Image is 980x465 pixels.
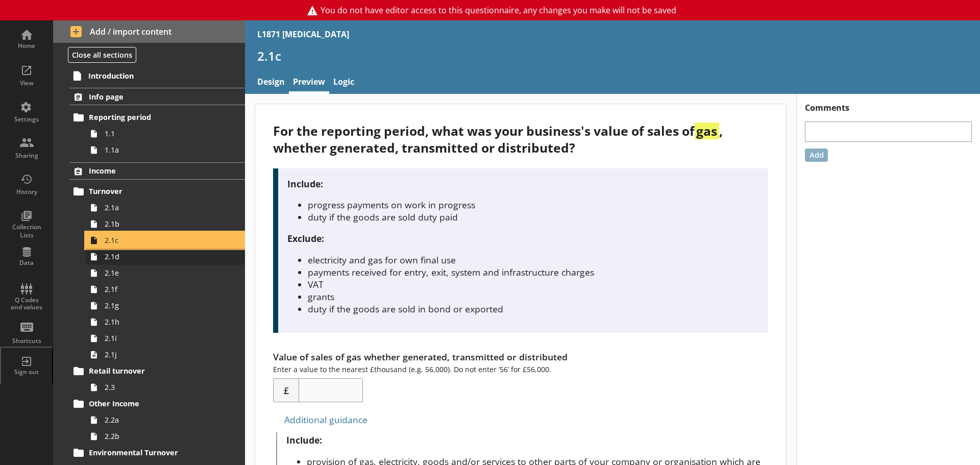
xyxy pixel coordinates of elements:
[9,42,44,50] div: Home
[86,265,245,281] a: 2.1e
[105,235,218,245] span: 2.1c
[253,72,289,94] a: Design
[105,203,218,212] span: 2.1a
[88,71,214,81] span: Introduction
[9,223,44,239] div: Collection Lists
[70,26,228,37] span: Add / import content
[75,396,245,445] li: Other Income2.2a2.2b
[53,20,245,43] button: Add / import content
[9,115,44,124] div: Settings
[89,92,214,102] span: Info page
[105,129,218,138] span: 1.1
[86,330,245,347] a: 2.1i
[9,368,44,376] div: Sign out
[105,333,218,343] span: 2.1i
[695,123,719,139] strong: gas
[273,411,768,428] div: Additional guidance
[70,183,245,200] a: Turnover
[89,448,214,457] span: Environmental Turnover
[86,142,245,158] a: 1.1a
[105,301,218,310] span: 2.1g
[86,200,245,216] a: 2.1a
[329,72,358,94] a: Logic
[86,379,245,396] a: 2.3
[105,415,218,425] span: 2.2a
[86,216,245,232] a: 2.1b
[105,431,218,441] span: 2.2b
[89,366,214,376] span: Retail turnover
[70,396,245,412] a: Other Income
[86,126,245,142] a: 1.1
[86,428,245,445] a: 2.2b
[308,254,759,266] li: electricity and gas for own final use
[308,199,759,211] li: progress payments on work in progress
[53,88,245,158] li: Info pageReporting period1.11.1a
[86,347,245,363] a: 2.1j
[273,123,768,156] div: For the reporting period, what was your business's value of sales of , whether generated, transmi...
[287,178,323,190] strong: Include:
[308,266,759,278] li: payments received for entry, exit, system and infrastructure charges
[89,166,214,176] span: Income
[105,252,218,261] span: 2.1d
[70,162,245,180] a: Income
[9,152,44,160] div: Sharing
[9,297,44,311] div: Q Codes and values
[75,109,245,158] li: Reporting period1.11.1a
[86,412,245,428] a: 2.2a
[9,188,44,196] div: History
[70,109,245,126] a: Reporting period
[105,268,218,278] span: 2.1e
[86,249,245,265] a: 2.1d
[9,79,44,87] div: View
[89,112,214,122] span: Reporting period
[69,67,245,84] a: Introduction
[308,303,759,315] li: duty if the goods are sold in bond or exported
[89,186,214,196] span: Turnover
[287,232,324,244] strong: Exclude:
[89,399,214,408] span: Other Income
[9,337,44,345] div: Shortcuts
[257,29,349,40] div: L1871 [MEDICAL_DATA]
[86,314,245,330] a: 2.1h
[9,259,44,267] div: Data
[86,298,245,314] a: 2.1g
[70,88,245,105] a: Info page
[86,232,245,249] a: 2.1c
[286,434,322,446] strong: Include:
[105,284,218,294] span: 2.1f
[308,211,759,223] li: duty if the goods are sold duty paid
[75,183,245,363] li: Turnover2.1a2.1b2.1c2.1d2.1e2.1f2.1g2.1h2.1i2.1j
[105,219,218,229] span: 2.1b
[308,290,759,303] li: grants
[308,278,759,290] li: VAT
[105,317,218,327] span: 2.1h
[289,72,329,94] a: Preview
[797,94,980,113] h1: Comments
[105,350,218,359] span: 2.1j
[75,363,245,396] li: Retail turnover2.3
[86,281,245,298] a: 2.1f
[105,145,218,155] span: 1.1a
[257,48,968,64] h1: 2.1c
[70,363,245,379] a: Retail turnover
[105,382,218,392] span: 2.3
[70,445,245,461] a: Environmental Turnover
[68,47,136,63] button: Close all sections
